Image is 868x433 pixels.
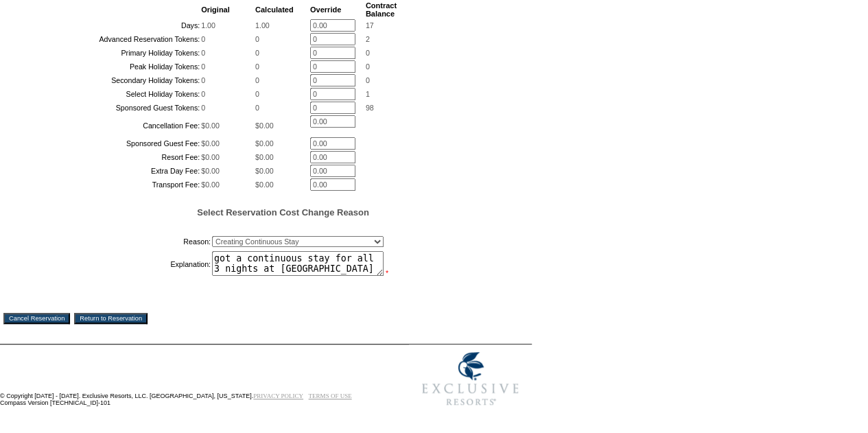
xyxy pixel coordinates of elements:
[310,5,341,14] b: Override
[201,62,205,71] span: 0
[255,180,274,189] span: $0.00
[366,104,374,112] span: 98
[255,104,259,112] span: 0
[255,90,259,98] span: 0
[39,115,200,136] td: Cancellation Fee:
[39,88,200,100] td: Select Holiday Tokens:
[201,49,205,57] span: 0
[201,21,215,30] span: 1.00
[255,139,274,148] span: $0.00
[255,49,259,57] span: 0
[366,1,397,18] b: Contract Balance
[201,153,220,161] span: $0.00
[38,207,528,218] h5: Select Reservation Cost Change Reason
[39,233,211,250] td: Reason:
[255,5,294,14] b: Calculated
[255,167,274,175] span: $0.00
[366,90,370,98] span: 1
[309,393,352,399] a: TERMS OF USE
[409,344,532,413] img: Exclusive Resorts
[39,60,200,73] td: Peak Holiday Tokens:
[253,393,303,399] a: PRIVACY POLICY
[366,49,370,57] span: 0
[201,76,205,84] span: 0
[39,151,200,163] td: Resort Fee:
[201,90,205,98] span: 0
[39,19,200,32] td: Days:
[39,178,200,191] td: Transport Fee:
[74,313,148,324] input: Return to Reservation
[39,74,200,86] td: Secondary Holiday Tokens:
[39,33,200,45] td: Advanced Reservation Tokens:
[39,165,200,177] td: Extra Day Fee:
[3,313,70,324] input: Cancel Reservation
[366,62,370,71] span: 0
[201,167,220,175] span: $0.00
[39,251,211,277] td: Explanation:
[366,76,370,84] span: 0
[255,121,274,130] span: $0.00
[39,47,200,59] td: Primary Holiday Tokens:
[201,180,220,189] span: $0.00
[39,102,200,114] td: Sponsored Guest Tokens:
[255,21,270,30] span: 1.00
[201,104,205,112] span: 0
[255,76,259,84] span: 0
[255,153,274,161] span: $0.00
[366,35,370,43] span: 2
[201,139,220,148] span: $0.00
[255,62,259,71] span: 0
[39,137,200,150] td: Sponsored Guest Fee:
[201,35,205,43] span: 0
[201,121,220,130] span: $0.00
[201,5,230,14] b: Original
[366,21,374,30] span: 17
[255,35,259,43] span: 0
